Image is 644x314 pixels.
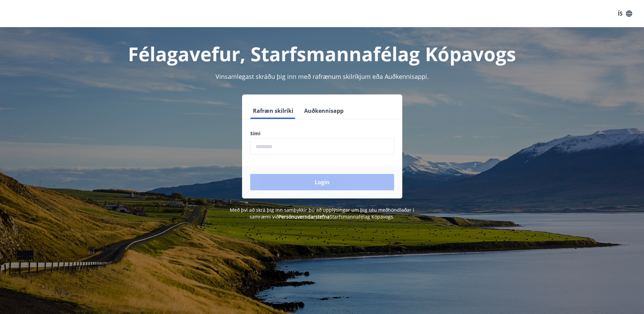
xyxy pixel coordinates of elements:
button: Auðkennisapp [301,103,346,119]
label: Sími [250,130,394,137]
a: Persónuverndarstefna [279,213,330,220]
span: Með því að skrá þig inn samþykkir þú að upplýsingar um þig séu meðhöndlaðar í samræmi við Starfsm... [230,207,414,220]
button: ÍS [614,7,636,20]
h1: Félagavefur, Starfsmannafélag Kópavogs [86,41,558,67]
button: Rafræn skilríki [250,103,296,119]
span: Vinsamlegast skráðu þig inn með rafrænum skilríkjum eða Auðkennisappi. [216,72,429,81]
